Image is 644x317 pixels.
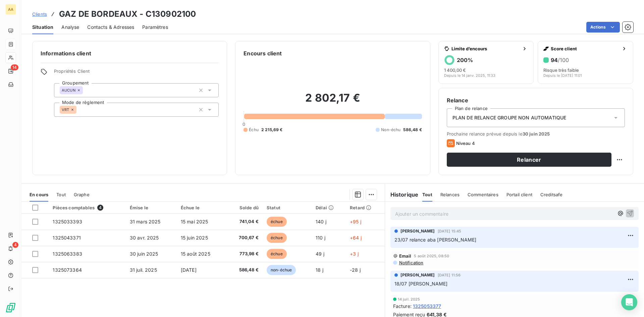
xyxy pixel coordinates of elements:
h6: Encours client [244,49,282,57]
div: Solde dû [230,205,259,210]
span: 110 j [316,235,325,241]
a: 14 [5,66,16,76]
div: Émise le [130,205,173,210]
span: 586,48 € [230,267,259,273]
span: 1325053377 [413,303,441,310]
span: Tout [422,192,432,197]
span: Tout [56,192,66,197]
span: Limite d’encours [451,46,520,51]
span: 49 j [316,251,324,257]
span: Portail client [506,192,532,197]
span: 5 août 2025, 08:50 [414,254,449,258]
span: En cours [30,192,48,197]
div: Pièces comptables [53,205,121,211]
span: Notification [398,260,424,265]
span: 700,67 € [230,234,259,241]
span: 31 juil. 2025 [130,267,157,273]
h3: GAZ DE BORDEAUX - C130902100 [59,8,196,20]
span: échue [267,217,287,227]
span: Prochaine relance prévue depuis le [447,131,625,137]
button: Score client94/100Risque très faibleDepuis le [DATE] 11:01 [538,41,633,84]
span: Graphe [74,192,90,197]
span: 30 juin 2025 [130,251,158,257]
span: -28 j [350,267,361,273]
span: [DATE] 11:56 [438,273,461,277]
span: Relances [440,192,460,197]
span: 586,48 € [403,127,422,133]
span: 1325033393 [53,219,82,224]
span: Depuis le [DATE] 11:01 [543,73,582,77]
span: 15 juin 2025 [181,235,208,241]
span: Échu [249,127,259,133]
span: 14 juil. 2025 [398,297,420,301]
span: 773,98 € [230,251,259,257]
span: 15 août 2025 [181,251,210,257]
span: 140 j [316,219,326,224]
span: +64 j [350,235,362,241]
span: Risque très faible [543,67,579,73]
div: Retard [350,205,380,210]
div: Délai [316,205,342,210]
div: Échue le [181,205,222,210]
span: 31 mars 2025 [130,219,161,224]
button: Limite d’encours200%1 400,00 €Depuis le 14 janv. 2025, 11:33 [438,41,534,84]
span: [PERSON_NAME] [400,228,435,234]
span: Niveau 4 [456,141,475,146]
span: +3 j [350,251,359,257]
span: échue [267,249,287,259]
span: 0 [243,121,245,127]
div: Open Intercom Messenger [621,294,637,310]
span: Propriétés Client [54,68,219,78]
span: 14 [11,64,18,70]
span: [DATE] [181,267,197,273]
h6: Relance [447,96,625,104]
span: AUCUN [62,88,75,92]
span: 15 mai 2025 [181,219,208,224]
button: Relancer [447,153,611,167]
h6: Historique [385,191,419,199]
span: 18 j [316,267,323,273]
span: 18/07 [PERSON_NAME] [394,281,448,286]
span: 2 215,69 € [261,127,283,133]
h2: 2 802,17 € [244,91,422,111]
span: non-échue [267,265,296,275]
span: /100 [558,57,569,63]
span: Creditsafe [540,192,563,197]
span: échue [267,233,287,243]
span: Score client [551,46,619,51]
span: Situation [32,24,53,31]
button: Actions [586,22,620,33]
span: Commentaires [468,192,498,197]
span: VRT [62,108,69,112]
h6: Informations client [41,49,219,57]
span: [DATE] 15:45 [438,229,462,233]
h6: 94 [551,57,569,63]
span: 4 [97,205,103,211]
span: 1325043371 [53,235,81,241]
a: Clients [32,11,47,17]
span: 4 [12,242,18,248]
span: Paramètres [142,24,168,31]
span: PLAN DE RELANCE GROUPE NON AUTOMATIQUE [452,114,567,121]
span: Facture : [393,303,412,310]
span: 1 400,00 € [444,67,466,73]
div: AA [5,4,16,15]
input: Ajouter une valeur [76,107,82,113]
span: Analyse [61,24,79,31]
span: 30 juin 2025 [523,131,550,137]
span: [PERSON_NAME] [400,272,435,278]
span: 23/07 relance aba [PERSON_NAME] [394,237,477,243]
img: Logo LeanPay [5,302,16,313]
h6: 200 % [457,57,473,63]
span: 1325073364 [53,267,82,273]
input: Ajouter une valeur [83,87,88,93]
span: Email [399,253,412,259]
span: Clients [32,11,47,17]
span: 741,04 € [230,218,259,225]
div: Statut [267,205,308,210]
span: Contacts & Adresses [87,24,134,31]
span: +95 j [350,219,361,224]
span: 30 avr. 2025 [130,235,159,241]
span: 1325063383 [53,251,82,257]
span: Non-échu [381,127,400,133]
